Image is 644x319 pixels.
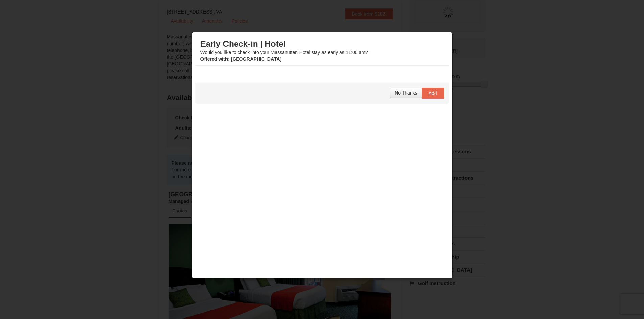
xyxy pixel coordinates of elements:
h3: Early Check-in | Hotel [200,39,444,49]
button: Add [422,88,444,99]
span: No Thanks [395,90,417,96]
button: No Thanks [390,88,422,98]
span: Add [429,90,437,96]
strong: : [GEOGRAPHIC_DATA] [200,56,282,62]
span: Offered with [200,56,228,62]
div: Would you like to check into your Massanutten Hotel stay as early as 11:00 am? [200,39,444,62]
